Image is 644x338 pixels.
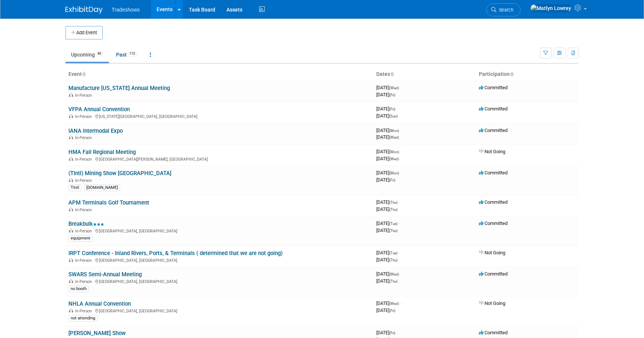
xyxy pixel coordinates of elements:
[75,157,94,162] span: In-Person
[376,250,400,255] span: [DATE]
[389,272,399,276] span: (Wed)
[65,68,373,81] th: Event
[479,128,508,133] span: Committed
[389,207,397,212] span: (Thu)
[112,7,140,13] span: Tradeshows
[75,279,94,284] span: In-Person
[69,229,73,232] img: In-Person Event
[68,330,126,337] a: [PERSON_NAME] Show
[479,330,508,335] span: Committed
[376,106,397,112] span: [DATE]
[376,220,400,226] span: [DATE]
[69,178,73,182] img: In-Person Event
[389,114,397,118] span: (Sun)
[68,85,170,91] a: Manufacture [US_STATE] Annual Meeting
[75,309,94,313] span: In-Person
[68,220,104,227] a: Breakbulk
[376,149,401,154] span: [DATE]
[389,150,399,154] span: (Mon)
[400,170,401,176] span: -
[68,113,370,119] div: [US_STATE][GEOGRAPHIC_DATA], [GEOGRAPHIC_DATA]
[376,156,399,161] span: [DATE]
[479,85,508,90] span: Committed
[84,184,120,191] div: [DOMAIN_NAME]
[65,26,103,39] button: Add Event
[68,257,370,263] div: [GEOGRAPHIC_DATA], [GEOGRAPHIC_DATA]
[389,86,399,90] span: (Wed)
[95,51,103,57] span: 40
[376,92,395,97] span: [DATE]
[389,135,399,139] span: (Wed)
[68,300,131,307] a: NHLA Annual Convention
[68,184,81,191] div: TIntl
[68,235,93,242] div: equipment
[69,279,73,283] img: In-Person Event
[476,68,579,81] th: Participation
[376,257,397,263] span: [DATE]
[65,6,103,14] img: ExhibitDay
[376,134,399,140] span: [DATE]
[396,330,397,335] span: -
[479,149,505,154] span: Not Going
[389,178,395,182] span: (Fri)
[68,278,370,284] div: [GEOGRAPHIC_DATA], [GEOGRAPHIC_DATA]
[486,3,521,16] a: Search
[389,302,399,306] span: (Wed)
[69,93,73,97] img: In-Person Event
[389,107,395,111] span: (Fri)
[389,171,399,175] span: (Mon)
[68,286,89,292] div: no booth
[82,71,86,77] a: Sort by Event Name
[399,250,400,255] span: -
[400,149,401,154] span: -
[389,157,399,161] span: (Wed)
[479,220,508,226] span: Committed
[389,279,397,283] span: (Thu)
[376,330,397,335] span: [DATE]
[69,114,73,118] img: In-Person Event
[496,7,513,13] span: Search
[69,135,73,139] img: In-Person Event
[389,331,395,335] span: (Fri)
[127,51,137,57] span: 113
[376,206,397,212] span: [DATE]
[69,157,73,161] img: In-Person Event
[68,199,149,206] a: APM Terminals Golf Tournament
[510,71,513,77] a: Sort by Participation Type
[396,106,397,112] span: -
[69,258,73,262] img: In-Person Event
[389,200,397,205] span: (Thu)
[68,170,171,177] a: (TIntl) Mining Show [GEOGRAPHIC_DATA]
[376,177,395,183] span: [DATE]
[389,309,395,313] span: (Fri)
[376,228,397,233] span: [DATE]
[400,128,401,133] span: -
[68,271,142,278] a: SWARS Semi-Annual Meeting
[376,271,401,277] span: [DATE]
[479,199,508,205] span: Committed
[479,106,508,112] span: Committed
[75,258,94,263] span: In-Person
[68,308,370,313] div: [GEOGRAPHIC_DATA], [GEOGRAPHIC_DATA]
[400,300,401,306] span: -
[75,178,94,183] span: In-Person
[68,250,283,257] a: IRPT Conference - Inland Rivers, Ports, & Terminals ( determined that we are not going)
[399,220,400,226] span: -
[75,114,94,119] span: In-Person
[68,156,370,162] div: [GEOGRAPHIC_DATA][PERSON_NAME], [GEOGRAPHIC_DATA]
[68,149,136,155] a: HMA Fall Regional Meeting
[376,308,395,313] span: [DATE]
[400,85,401,90] span: -
[68,228,370,234] div: [GEOGRAPHIC_DATA], [GEOGRAPHIC_DATA]
[389,229,397,233] span: (Thu)
[68,128,123,134] a: IANA Intermodal Expo
[479,300,505,306] span: Not Going
[68,315,97,322] div: not attending
[530,4,571,12] img: Matlyn Lowrey
[376,113,397,119] span: [DATE]
[69,309,73,312] img: In-Person Event
[376,300,401,306] span: [DATE]
[479,170,508,176] span: Committed
[389,258,397,262] span: (Thu)
[376,85,401,90] span: [DATE]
